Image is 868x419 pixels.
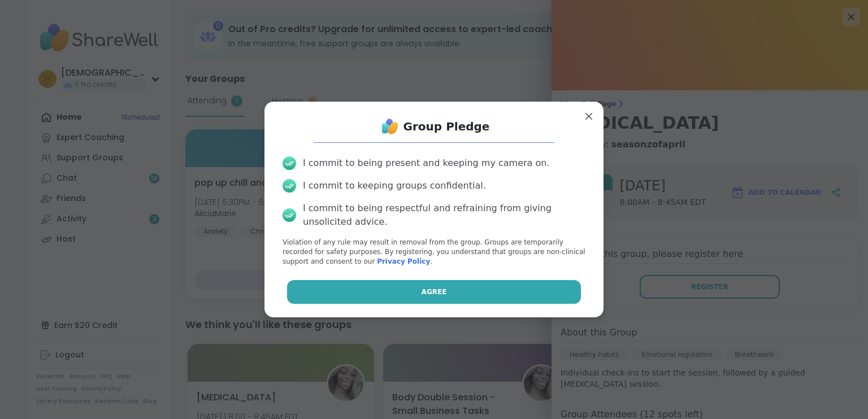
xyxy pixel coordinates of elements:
[379,115,401,138] img: ShareWell Logo
[422,287,447,297] span: Agree
[403,119,490,134] h1: Group Pledge
[287,280,581,304] button: Agree
[303,202,585,229] div: I commit to being respectful and refraining from giving unsolicited advice.
[303,179,486,193] div: I commit to keeping groups confidential.
[377,257,430,265] a: Privacy Policy
[283,238,585,266] p: Violation of any rule may result in removal from the group. Groups are temporarily recorded for s...
[303,156,549,170] div: I commit to being present and keeping my camera on.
